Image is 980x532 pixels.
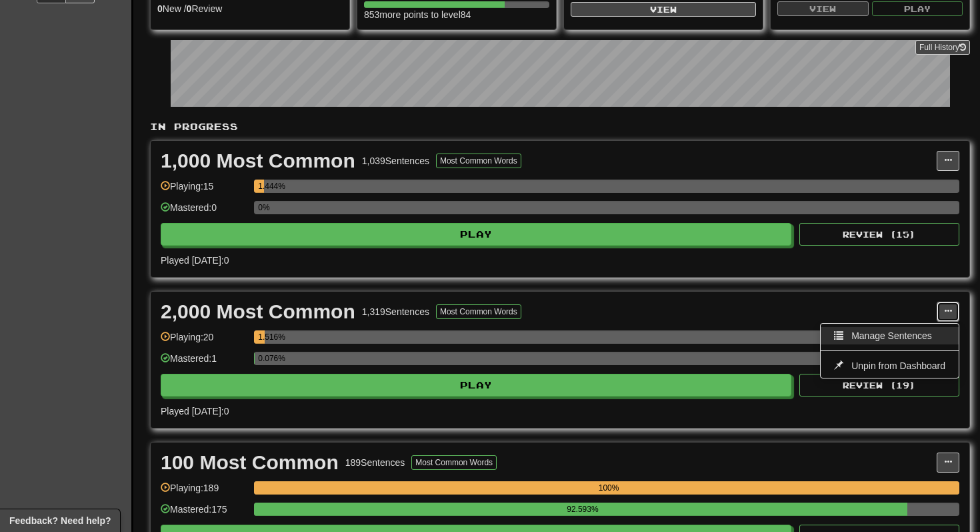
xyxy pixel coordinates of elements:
[161,453,339,473] div: 100 Most Common
[258,330,265,344] div: 1.516%
[777,1,869,16] button: View
[161,503,247,525] div: Mastered: 175
[161,352,247,374] div: Mastered: 1
[821,357,959,374] a: Unpin from Dashboard
[161,223,791,246] button: Play
[345,456,405,469] div: 189 Sentences
[157,3,163,14] strong: 0
[821,327,959,344] a: Manage Sentences
[161,255,229,266] span: Played [DATE]: 0
[436,154,521,168] button: Most Common Words
[258,481,959,495] div: 100%
[161,374,791,396] button: Play
[161,201,247,223] div: Mastered: 0
[9,514,111,527] span: Open feedback widget
[362,305,429,318] div: 1,319 Sentences
[157,2,343,15] div: New / Review
[872,1,963,16] button: Play
[161,151,355,171] div: 1,000 Most Common
[851,360,945,371] span: Unpin from Dashboard
[436,304,521,319] button: Most Common Words
[161,406,229,417] span: Played [DATE]: 0
[258,503,907,516] div: 92.593%
[799,223,959,246] button: Review (15)
[161,180,247,202] div: Playing: 15
[362,154,429,168] div: 1,039 Sentences
[161,330,247,352] div: Playing: 20
[187,3,192,14] strong: 0
[161,302,355,322] div: 2,000 Most Common
[150,120,970,134] p: In Progress
[851,330,932,341] span: Manage Sentences
[364,8,549,21] div: 853 more points to level 84
[799,374,959,396] button: Review (19)
[571,2,756,17] button: View
[258,180,264,193] div: 1.444%
[161,481,247,503] div: Playing: 189
[915,40,970,55] a: Full History
[411,455,497,470] button: Most Common Words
